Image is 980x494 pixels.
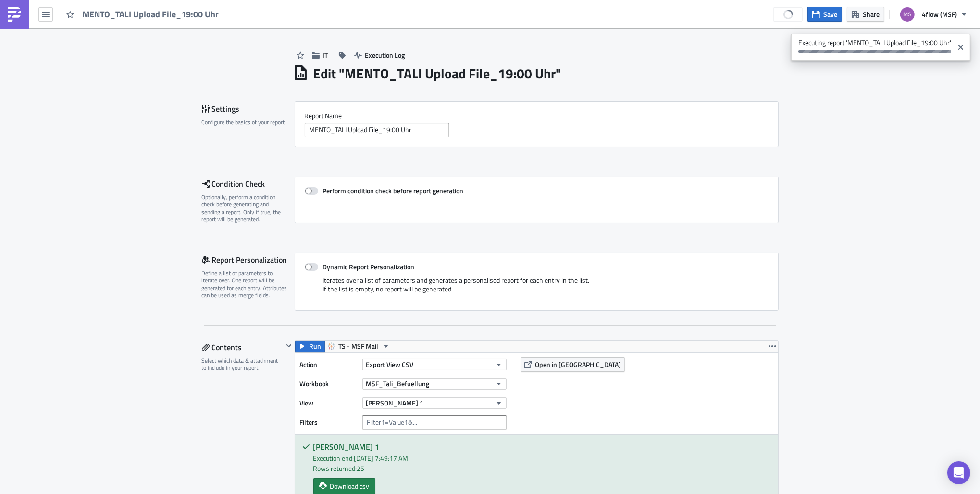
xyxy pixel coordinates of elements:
button: 4flow (MSF) [894,4,973,25]
img: Avatar [899,6,916,23]
span: Executing report 'MENTO_TALI Upload File_19:00 Uhr' [791,34,954,58]
h5: [PERSON_NAME] 1 [313,443,771,451]
button: Export View CSV [362,359,507,370]
label: Filters [300,415,358,430]
strong: Perform condition check before report generation [323,186,464,196]
button: Close [954,36,968,58]
span: MSF_Tali_Befuellung [366,379,430,389]
img: PushMetrics [7,7,22,22]
label: Report Nam﻿e [305,112,769,120]
div: Define a list of parameters to iterate over. One report will be generated for each entry. Attribu... [202,269,288,299]
button: TS - MSF Mail [324,341,393,352]
a: Download csv [313,478,375,494]
strong: Dynamic Report Personalization [323,262,415,272]
body: Rich Text Area. Press ALT-0 for help. [4,4,459,12]
div: Settings [202,101,295,116]
input: Filter1=Value1&... [362,415,507,430]
span: Export View CSV [366,359,414,369]
h1: Edit " MENTO_TALI Upload File_19:00 Uhr " [313,65,562,82]
button: Share [847,7,884,22]
div: Iterates over a list of parameters and generates a personalised report for each entry in the list... [305,276,769,301]
span: Execution Log [365,50,405,60]
span: 4flow (MSF) [922,9,957,19]
span: [PERSON_NAME] 1 [366,398,424,408]
button: MSF_Tali_Befuellung [362,378,507,390]
div: Open Intercom Messenger [947,461,970,484]
span: Share [863,9,880,19]
div: Select which data & attachment to include in your report. [202,357,283,372]
div: Contents [202,340,283,355]
button: Save [807,7,842,22]
span: MENTO_TALI Upload File_19:00 Uhr [82,9,220,20]
label: Action [300,357,358,372]
button: IT [307,48,333,63]
div: Rows returned: 25 [313,463,771,473]
label: Workbook [300,377,358,391]
span: IT [323,50,328,60]
span: Save [823,9,837,19]
span: TS - MSF Mail [339,341,379,352]
span: Download csv [330,481,370,491]
div: Report Personalization [202,253,295,267]
div: Condition Check [202,177,295,191]
button: Execution Log [349,48,410,63]
label: View [300,396,358,410]
div: Configure the basics of your report. [202,118,288,126]
span: Run [310,341,322,352]
div: Execution end: [DATE] 7:49:17 AM [313,453,771,463]
button: Run [295,341,325,352]
span: Open in [GEOGRAPHIC_DATA] [535,359,621,369]
button: Open in [GEOGRAPHIC_DATA] [521,357,625,372]
button: [PERSON_NAME] 1 [362,397,507,409]
button: Hide content [283,340,295,352]
div: Optionally, perform a condition check before generating and sending a report. Only if true, the r... [202,193,288,223]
